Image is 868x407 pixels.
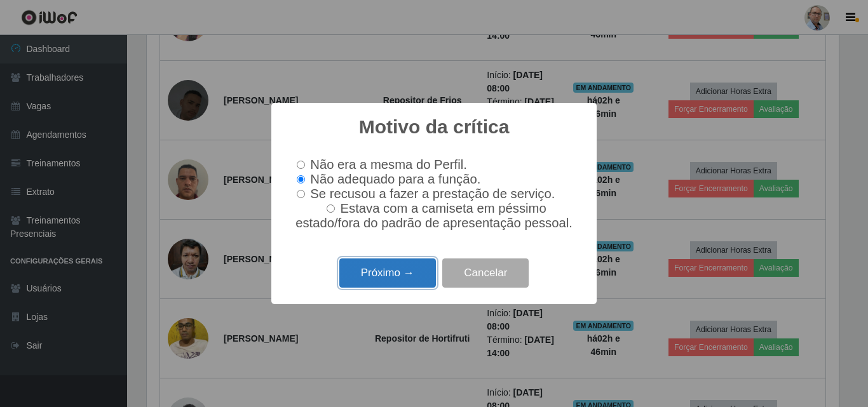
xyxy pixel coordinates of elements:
[327,204,335,213] input: Estava com a camiseta em péssimo estado/fora do padrão de apresentação pessoal.
[310,172,480,186] span: Não adequado para a função.
[297,161,305,169] input: Não era a mesma do Perfil.
[359,116,510,138] h2: Motivo da crítica
[339,258,436,288] button: Próximo →
[442,258,529,288] button: Cancelar
[310,157,466,171] span: Não era a mesma do Perfil.
[295,201,573,230] span: Estava com a camiseta em péssimo estado/fora do padrão de apresentação pessoal.
[297,175,305,183] input: Não adequado para a função.
[310,187,555,201] span: Se recusou a fazer a prestação de serviço.
[297,190,305,198] input: Se recusou a fazer a prestação de serviço.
